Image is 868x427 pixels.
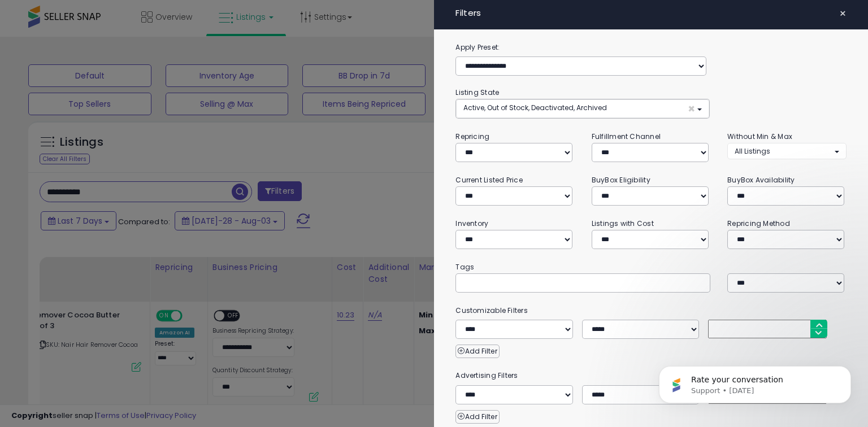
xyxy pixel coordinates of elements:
[592,219,654,228] small: Listings with Cost
[447,261,854,273] small: Tags
[727,143,846,159] button: All Listings
[727,175,795,185] small: BuyBox Availability
[455,219,488,228] small: Inventory
[455,132,489,141] small: Repricing
[455,88,499,97] small: Listing State
[839,6,847,21] span: ×
[727,219,790,228] small: Repricing Method
[456,99,709,118] button: Active, Out of Stock, Deactivated, Archived ×
[455,8,846,18] h4: Filters
[688,103,695,115] span: ×
[727,132,792,141] small: Without Min & Max
[835,6,851,21] button: ×
[447,369,854,382] small: Advertising Filters
[455,410,499,424] button: Add Filter
[463,103,607,112] span: Active, Out of Stock, Deactivated, Archived
[447,304,854,317] small: Customizable Filters
[455,345,499,358] button: Add Filter
[592,175,650,185] small: BuyBox Eligibility
[735,146,770,156] span: All Listings
[642,342,868,421] iframe: Intercom notifications message
[447,41,854,54] label: Apply Preset:
[592,132,661,141] small: Fulfillment Channel
[455,175,522,185] small: Current Listed Price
